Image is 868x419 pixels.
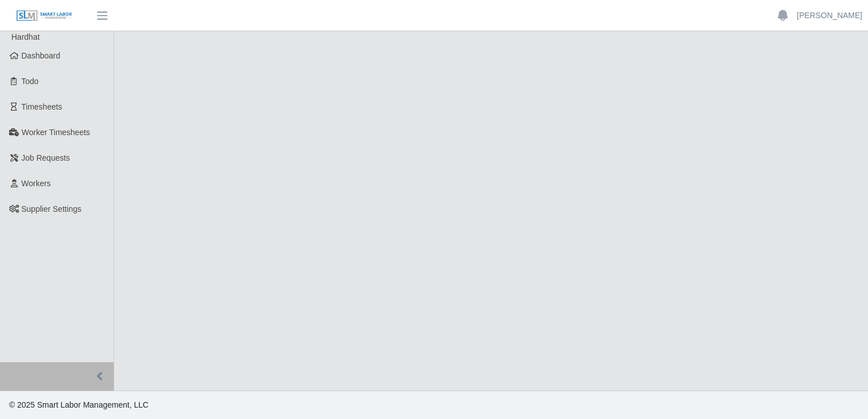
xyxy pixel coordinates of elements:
span: © 2025 Smart Labor Management, LLC [9,400,148,409]
a: [PERSON_NAME] [797,10,862,22]
span: Worker Timesheets [22,128,90,137]
span: Dashboard [22,51,61,60]
span: Todo [22,77,39,86]
span: Workers [22,179,51,188]
span: Timesheets [22,102,62,111]
span: Job Requests [22,153,70,162]
img: SLM Logo [16,10,73,22]
span: Supplier Settings [22,204,82,213]
span: Hardhat [11,32,40,41]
